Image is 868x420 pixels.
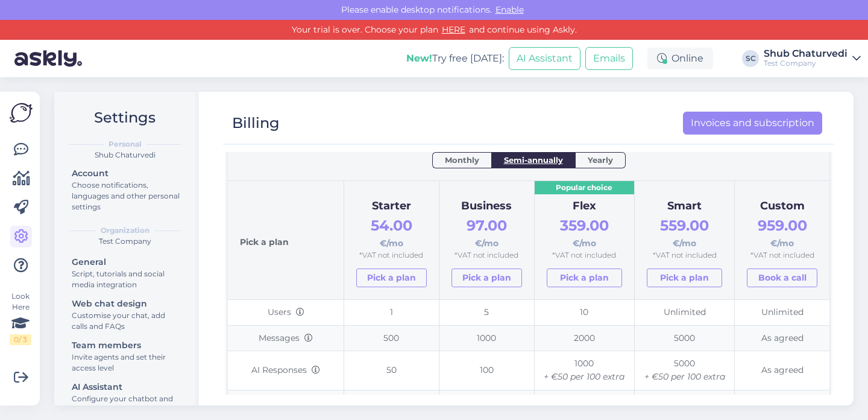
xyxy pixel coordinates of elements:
[66,337,186,375] a: Team membersInvite agents and set their access level
[228,299,344,325] td: Users
[66,296,186,334] a: Web chat designCustomise your chat, add calls and FAQs
[747,214,817,250] div: €/mo
[647,250,722,261] div: *VAT not included
[356,198,427,215] div: Starter
[585,47,633,70] button: Emails
[66,379,186,417] a: AI AssistantConfigure your chatbot and add documents
[634,351,734,390] td: 5000
[344,390,439,416] td: 100
[72,297,180,310] div: Web chat design
[764,49,861,68] a: Shub ChaturvediTest Company
[647,198,722,215] div: Smart
[683,112,822,135] a: Invoices and subscription
[72,310,180,332] div: Customise your chat, add calls and FAQs
[534,325,634,351] td: 2000
[451,198,522,215] div: Business
[72,393,180,415] div: Configure your chatbot and add documents
[758,217,807,234] span: 959.00
[108,139,142,150] b: Personal
[492,4,527,15] span: Enable
[406,51,504,66] div: Try free [DATE]:
[547,198,622,215] div: Flex
[535,181,634,195] div: Popular choice
[588,154,613,166] span: Yearly
[72,167,180,180] div: Account
[356,250,427,261] div: *VAT not included
[747,250,817,261] div: *VAT not included
[735,299,829,325] td: Unlimited
[547,214,622,250] div: €/mo
[504,154,563,166] span: Semi-annually
[747,198,817,215] div: Custom
[451,214,522,250] div: €/mo
[735,351,829,390] td: As agreed
[66,254,186,292] a: GeneralScript, tutorials and social media integration
[644,371,725,382] i: + €50 per 100 extra
[451,250,522,261] div: *VAT not included
[356,214,427,250] div: €/mo
[560,217,609,234] span: 359.00
[735,325,829,351] td: As agreed
[72,352,180,374] div: Invite agents and set their access level
[451,269,522,287] a: Pick a plan
[344,351,439,390] td: 50
[439,299,534,325] td: 5
[232,112,280,135] div: Billing
[764,49,848,59] div: Shub Chaturvedi
[344,299,439,325] td: 1
[544,371,624,382] i: + €50 per 100 extra
[72,381,180,393] div: AI Assistant
[10,334,31,345] div: 0 / 3
[534,390,634,416] td: 5000
[10,291,31,345] div: Look Here
[64,150,186,161] div: Shub Chaturvedi
[72,269,180,290] div: Script, tutorials and social media integration
[228,325,344,351] td: Messages
[634,299,734,325] td: Unlimited
[647,269,722,287] a: Pick a plan
[439,325,534,351] td: 1000
[534,351,634,390] td: 1000
[647,214,722,250] div: €/mo
[439,351,534,390] td: 100
[647,48,713,69] div: Online
[64,236,186,247] div: Test Company
[547,269,622,287] a: Pick a plan
[660,217,709,234] span: 559.00
[439,390,534,416] td: 500
[72,339,180,352] div: Team members
[72,256,180,269] div: General
[634,325,734,351] td: 5000
[438,24,469,35] a: HERE
[747,269,817,287] button: Book a call
[228,351,344,390] td: AI Responses
[344,325,439,351] td: 500
[356,269,427,287] a: Pick a plan
[64,106,186,129] h2: Settings
[228,390,344,416] td: Web content pages
[406,52,432,64] b: New!
[467,217,507,234] span: 97.00
[742,50,759,67] div: SC
[10,101,33,124] img: Askly Logo
[101,225,149,236] b: Organization
[735,390,829,416] td: As agreed
[72,180,180,212] div: Choose notifications, languages and other personal settings
[371,217,412,234] span: 54.00
[764,59,848,68] div: Test Company
[445,154,479,166] span: Monthly
[66,165,186,214] a: AccountChoose notifications, languages and other personal settings
[634,390,734,416] td: 10000
[534,299,634,325] td: 10
[509,47,580,70] button: AI Assistant
[547,250,622,261] div: *VAT not included
[240,193,332,287] div: Pick a plan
